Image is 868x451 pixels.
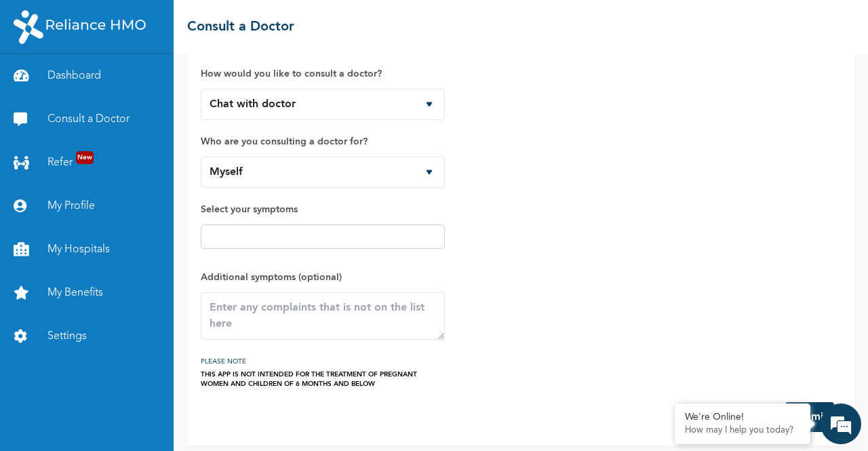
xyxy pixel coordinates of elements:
[201,134,445,150] label: Who are you consulting a doctor for?
[201,370,445,389] div: THIS APP IS NOT INTENDED FOR THE TREATMENT OF PREGNANT WOMEN AND CHILDREN OF 6 MONTHS AND BELOW
[685,425,800,436] p: How may I help you today?
[14,10,146,44] img: RelianceHMO's Logo
[201,353,445,370] h3: PLEASE NOTE
[7,332,258,380] textarea: Type your message and hit 'Enter'
[79,152,187,289] span: We're online!
[685,412,800,423] div: We're Online!
[201,201,445,218] label: Select your symptoms
[25,68,55,102] img: d_794563401_company_1708531726252_794563401
[222,7,255,39] div: Minimize live chat window
[71,76,228,94] div: Chat with us now
[201,66,445,82] label: How would you like to consult a doctor?
[785,402,834,432] button: Submit
[76,151,94,164] span: New
[7,404,133,413] span: Conversation
[133,380,259,422] div: FAQs
[187,17,294,37] h2: Consult a Doctor
[201,269,445,286] label: Additional symptoms (optional)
